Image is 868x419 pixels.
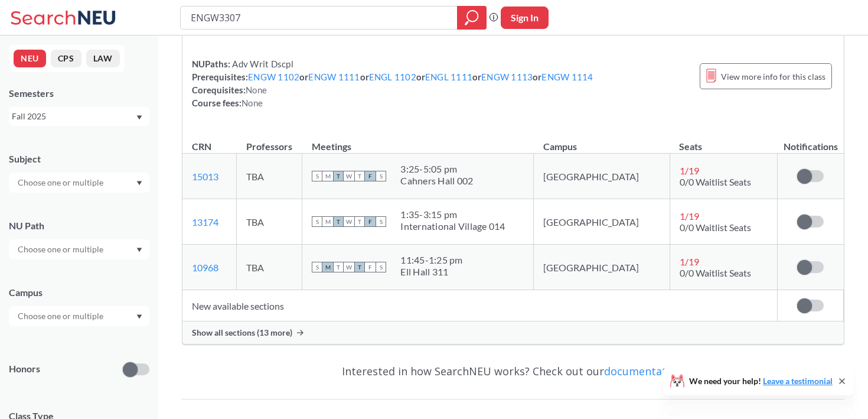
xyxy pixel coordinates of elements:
span: 1 / 19 [680,165,699,176]
button: CPS [51,50,81,67]
span: T [354,216,365,227]
td: [GEOGRAPHIC_DATA] [534,245,670,290]
a: 10968 [192,262,218,273]
button: LAW [86,50,120,67]
th: Seats [670,128,777,154]
td: TBA [237,154,302,199]
svg: Dropdown arrow [136,115,142,120]
svg: magnifying glass [465,9,479,26]
button: NEU [14,50,46,67]
div: 11:45 - 1:25 pm [400,254,462,266]
span: T [354,171,365,181]
span: T [333,262,344,272]
span: S [312,171,322,181]
th: Notifications [778,128,844,154]
svg: Dropdown arrow [136,181,142,186]
td: [GEOGRAPHIC_DATA] [534,199,670,245]
span: S [312,262,322,272]
div: Fall 2025Dropdown arrow [9,107,149,126]
span: None [246,85,267,95]
span: T [354,262,365,272]
p: Honors [9,362,40,376]
th: Campus [534,128,670,154]
span: S [376,262,386,272]
a: 15013 [192,171,218,182]
input: Class, professor, course number, "phrase" [190,8,449,28]
span: 0/0 Waitlist Seats [680,176,751,187]
th: Meetings [302,128,534,154]
div: Dropdown arrow [9,239,149,259]
a: ENGL 1111 [425,72,472,82]
a: documentation! [604,364,685,378]
input: Choose one or multiple [12,309,111,323]
span: T [333,171,344,181]
span: View more info for this class [721,69,825,84]
th: Professors [237,128,302,154]
a: Leave a testimonial [763,376,833,386]
a: ENGW 1111 [308,72,360,82]
div: Show all sections (13 more) [182,321,844,344]
input: Choose one or multiple [12,176,111,190]
span: 0/0 Waitlist Seats [680,222,751,233]
a: ENGW 1114 [541,72,593,82]
div: Ell Hall 311 [400,266,462,278]
span: Adv Writ Dscpl [230,59,293,69]
span: S [376,216,386,227]
div: CRN [192,140,211,153]
span: M [322,216,333,227]
svg: Dropdown arrow [136,314,142,319]
div: Dropdown arrow [9,306,149,326]
span: W [344,216,354,227]
span: W [344,171,354,181]
svg: Dropdown arrow [136,248,142,252]
div: Campus [9,286,149,299]
td: TBA [237,199,302,245]
div: magnifying glass [457,6,487,30]
span: T [333,216,344,227]
div: International Village 014 [400,220,505,232]
a: 13174 [192,216,218,228]
a: ENGW 1113 [481,72,533,82]
span: 1 / 19 [680,256,699,267]
button: Sign In [501,7,549,29]
span: F [365,262,376,272]
td: New available sections [182,290,778,321]
span: None [242,98,263,108]
div: Subject [9,152,149,165]
div: NUPaths: Prerequisites: or or or or or Corequisites: Course fees: [192,57,593,109]
div: Cahners Hall 002 [400,175,473,187]
span: W [344,262,354,272]
span: 0/0 Waitlist Seats [680,267,751,278]
div: Interested in how SearchNEU works? Check out our [182,354,844,388]
span: F [365,216,376,227]
span: M [322,262,333,272]
td: TBA [237,245,302,290]
div: 1:35 - 3:15 pm [400,209,505,220]
div: NU Path [9,219,149,232]
div: Fall 2025 [12,110,135,123]
span: We need your help! [689,377,833,385]
div: 3:25 - 5:05 pm [400,163,473,175]
a: ENGW 1102 [248,72,299,82]
td: [GEOGRAPHIC_DATA] [534,154,670,199]
span: S [312,216,322,227]
span: M [322,171,333,181]
span: S [376,171,386,181]
div: Semesters [9,87,149,100]
span: 1 / 19 [680,210,699,222]
span: Show all sections (13 more) [192,327,292,338]
span: F [365,171,376,181]
div: Dropdown arrow [9,173,149,193]
input: Choose one or multiple [12,242,111,256]
a: ENGL 1102 [369,72,416,82]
